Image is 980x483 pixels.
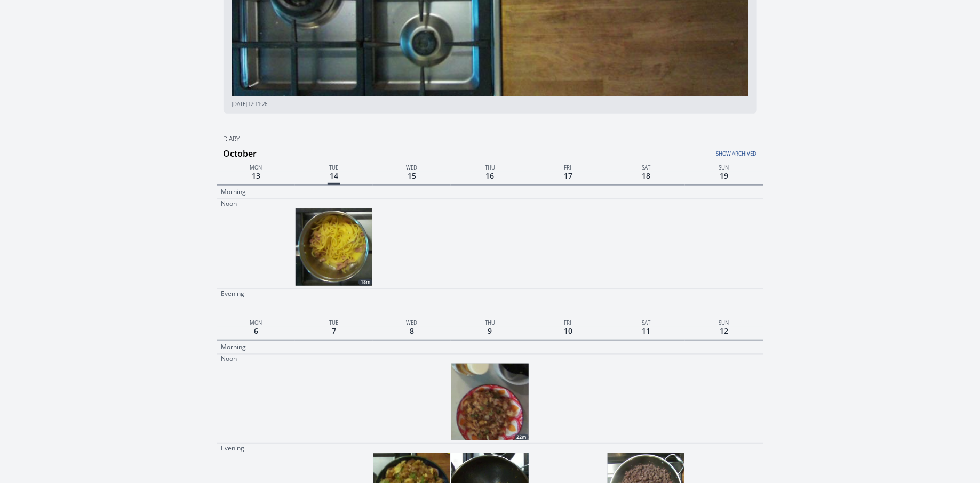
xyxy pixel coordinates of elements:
p: Wed [373,317,451,327]
p: Morning [221,188,246,196]
span: 7 [330,324,338,338]
span: 19 [718,168,730,183]
a: 22m [451,364,528,440]
a: Show archived [575,144,756,158]
p: Sat [607,317,685,327]
img: 251014111459_thumb.jpeg [296,208,372,285]
span: 18 [640,168,652,183]
span: 15 [405,168,418,183]
span: [DATE] 12:11:26 [232,101,268,108]
span: 9 [486,324,495,338]
p: Sun [685,317,763,327]
span: 11 [640,324,652,338]
p: Evening [221,289,245,298]
p: Noon [221,199,237,208]
p: Thu [451,162,529,172]
span: 6 [252,324,260,338]
p: Thu [451,317,529,327]
h3: October [224,145,763,162]
span: 10 [562,324,575,338]
p: Tue [295,317,373,327]
p: Tue [295,162,373,172]
span: 14 [328,168,340,185]
a: 18m [296,208,372,285]
p: Mon [217,317,295,327]
span: 12 [718,324,730,338]
div: 18m [358,279,372,285]
p: Wed [373,162,451,172]
span: 8 [408,324,416,338]
div: 22m [515,434,529,440]
p: Morning [221,343,246,351]
p: Sun [685,162,763,172]
p: Noon [221,355,237,363]
img: 251009115713_thumb.jpeg [451,364,528,440]
h2: Diary [217,135,763,144]
p: Mon [217,162,295,172]
span: 13 [250,168,262,183]
span: 17 [562,168,575,183]
p: Evening [221,444,245,453]
p: Sat [607,162,685,172]
p: Fri [529,162,607,172]
p: Fri [529,317,607,327]
span: 16 [484,168,497,183]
